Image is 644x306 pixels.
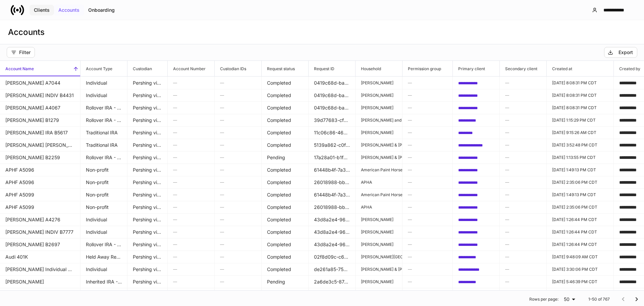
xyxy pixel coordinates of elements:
[262,288,309,301] td: Completed
[80,288,127,301] td: Inherited IRA - Traditional, Individual
[30,5,54,15] button: Clients
[361,80,397,86] p: [PERSON_NAME]
[408,191,447,198] h6: —
[309,263,356,276] td: de261a85-7504-449e-809d-89984f28f492
[361,130,397,135] p: [PERSON_NAME]
[262,114,309,127] td: Completed
[408,278,447,285] h6: —
[11,50,31,55] div: Filter
[547,126,614,139] td: 2025-08-11T14:15:26.427Z
[547,139,614,151] td: 2025-08-05T20:52:48.310Z
[361,205,397,210] p: APHA
[552,254,608,260] p: [DATE] 9:48:09 AM CDT
[408,204,447,210] h6: —
[361,254,397,260] p: [PERSON_NAME][GEOGRAPHIC_DATA]
[361,217,397,222] p: [PERSON_NAME]
[127,275,168,288] td: Pershing via Sanctuary BD
[361,242,397,247] p: [PERSON_NAME]
[552,93,608,98] p: [DATE] 8:08:31 PM CDT
[408,154,447,161] h6: —
[220,241,256,248] h6: —
[505,204,541,210] h6: —
[80,164,127,176] td: Non-profit
[547,213,614,226] td: 2025-08-15T18:26:44.350Z
[505,92,541,98] h6: —
[361,118,397,123] p: [PERSON_NAME] and [PERSON_NAME]
[168,65,206,72] h6: Account Number
[220,80,256,86] h6: —
[505,104,541,111] h6: —
[547,164,614,176] td: 2025-08-08T18:49:13.491Z
[309,65,334,72] h6: Request ID
[80,89,127,102] td: Individual
[309,126,356,139] td: 11c06c86-469d-4e15-8fca-1fd2a3b49e16
[262,263,309,276] td: Completed
[220,266,256,272] h6: —
[552,279,608,285] p: [DATE] 5:46:39 PM CDT
[309,238,356,251] td: 43d8a2e4-968d-46b2-ae69-d84ecddf9960
[453,176,500,189] td: 11c4c3ce-9d59-40e7-927d-fd8ca4173bb1
[127,65,152,72] h6: Custodian
[505,179,541,185] h6: —
[408,254,447,260] h6: —
[309,139,356,151] td: 5139a862-c0fc-4b27-b9d9-2e922143921f
[453,251,500,263] td: a0c15eb0-234d-4fb9-b464-b7ae2a9b697f
[361,180,397,185] p: APHA
[173,216,209,223] h6: —
[309,201,356,214] td: 26018988-bb6b-4349-b1ae-aca3371e71d6
[173,204,209,210] h6: —
[505,80,541,86] h6: —
[552,155,608,160] p: [DATE] 1:13:55 PM CDT
[309,213,356,226] td: 43d8a2e4-968d-46b2-ae69-d84ecddf9960
[408,104,447,111] h6: —
[173,241,209,248] h6: —
[80,213,127,226] td: Individual
[88,8,115,12] div: Onboarding
[54,5,84,15] button: Accounts
[361,142,397,148] p: [PERSON_NAME] & [PERSON_NAME]
[220,167,256,173] h6: —
[505,167,541,173] h6: —
[262,275,309,288] td: Pending
[453,238,500,251] td: 09007961-0807-4624-87f3-9f67f11617bd
[505,142,541,148] h6: —
[220,104,256,111] h6: —
[505,254,541,260] h6: —
[547,101,614,114] td: 2025-08-08T01:08:31.177Z
[80,139,127,151] td: Traditional IRA
[84,5,119,15] button: Onboarding
[453,151,500,164] td: e9af778b-a7e5-40e2-9e3e-04c55a4c40ca
[309,101,356,114] td: 0419c68d-baf0-401c-88f2-f1e58f71cd27
[547,188,614,201] td: 2025-08-08T18:49:13.490Z
[552,167,608,173] p: [DATE] 1:49:13 PM CDT
[619,50,633,55] div: Export
[127,201,168,214] td: Pershing via Sanctuary BD
[309,275,356,288] td: 2a6de3c5-87c4-4130-ade5-6b1b1f9275e5
[453,65,485,72] h6: Primary client
[453,213,500,226] td: 09007961-0807-4624-87f3-9f67f11617bd
[262,101,309,114] td: Completed
[173,154,209,161] h6: —
[262,251,309,263] td: Completed
[215,65,246,72] h6: Custodian IDs
[262,151,309,164] td: Pending
[453,188,500,201] td: 5061afac-bb04-4a60-86ab-893d8364fbaf
[80,275,127,288] td: Inherited IRA - Traditional, Individual
[127,164,168,176] td: Pershing via Sanctuary BD
[220,179,256,185] h6: —
[220,154,256,161] h6: —
[127,263,168,276] td: Pershing via Sanctuary BD
[80,151,127,164] td: Rollover IRA - Traditional
[127,89,168,102] td: Pershing via Sanctuary BD
[552,217,608,222] p: [DATE] 1:26:44 PM CDT
[552,205,608,210] p: [DATE] 2:35:06 PM CDT
[173,104,209,111] h6: —
[262,61,308,76] span: Request status
[547,251,614,263] td: 2025-08-20T14:48:09.910Z
[262,213,309,226] td: Completed
[7,47,35,58] button: Filter
[630,293,643,306] button: Go to next page
[547,288,614,301] td: 2025-08-06T19:38:34.449Z
[453,226,500,238] td: 09007961-0807-4624-87f3-9f67f11617bd
[547,275,614,288] td: 2025-08-13T22:46:39.906Z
